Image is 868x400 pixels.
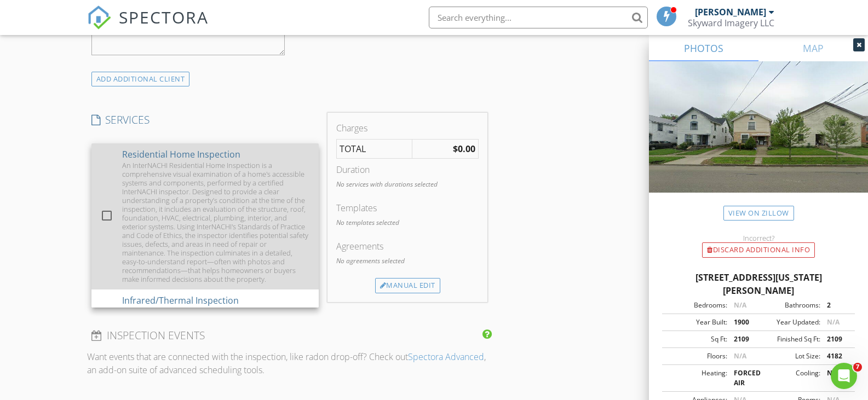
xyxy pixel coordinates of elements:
[122,148,240,161] div: Residential Home Inspection
[665,317,727,327] div: Year Built:
[820,351,852,361] div: 4182
[87,5,111,30] img: The Best Home Inspection Software - Spectora
[122,294,238,307] div: Infrared/Thermal Inspection
[734,300,746,310] span: N/A
[336,256,479,266] p: No agreements selected
[723,206,794,221] a: View on Zillow
[758,334,820,344] div: Finished Sq Ft:
[649,234,868,242] div: Incorrect?
[375,278,440,293] div: Manual Edit
[336,218,479,228] p: No templates selected
[820,300,852,310] div: 2
[87,350,492,376] p: Want events that are connected with the inspection, like radon drop-off? Check out , an add-on su...
[695,7,766,18] div: [PERSON_NAME]
[853,363,862,372] span: 7
[758,35,868,61] a: MAP
[453,143,475,155] strong: $0.00
[336,240,479,253] div: Agreements
[119,5,209,28] span: SPECTORA
[336,121,479,135] div: Charges
[734,351,746,361] span: N/A
[688,18,774,28] div: Skyward Imagery LLC
[727,317,758,327] div: 1900
[827,317,840,327] span: N/A
[662,271,855,297] div: [STREET_ADDRESS][US_STATE][PERSON_NAME]
[87,15,209,38] a: SPECTORA
[758,368,820,388] div: Cooling:
[758,351,820,361] div: Lot Size:
[91,72,190,86] div: ADD ADDITIONAL client
[336,201,479,215] div: Templates
[91,328,488,343] h4: INSPECTION EVENTS
[665,334,727,344] div: Sq Ft:
[820,334,852,344] div: 2109
[665,368,727,388] div: Heating:
[122,161,309,283] div: An InterNACHI Residential Home Inspection is a comprehensive visual examination of a home's acces...
[336,163,479,176] div: Duration
[649,35,758,61] a: PHOTOS
[336,179,479,189] p: No services with durations selected
[758,317,820,327] div: Year Updated:
[429,7,648,28] input: Search everything...
[91,113,319,127] h4: SERVICES
[336,140,412,159] td: TOTAL
[831,363,857,389] iframe: Intercom live chat
[665,300,727,310] div: Bedrooms:
[727,368,758,388] div: FORCED AIR
[702,242,815,258] div: Discard Additional info
[758,300,820,310] div: Bathrooms:
[820,368,852,388] div: NONE
[665,351,727,361] div: Floors:
[408,351,484,363] a: Spectora Advanced
[649,61,868,219] img: streetview
[727,334,758,344] div: 2109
